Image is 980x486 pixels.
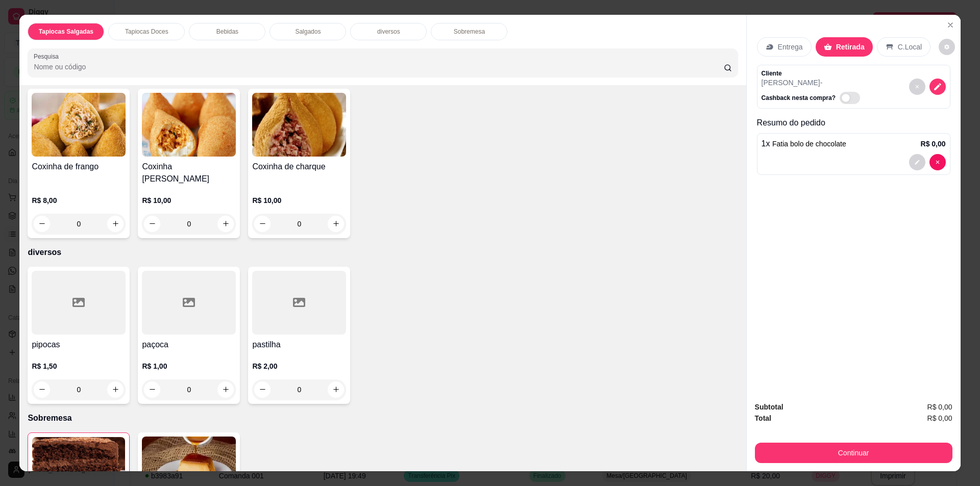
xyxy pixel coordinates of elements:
button: increase-product-quantity [328,381,344,398]
p: Retirada [836,42,865,52]
p: Cashback nesta compra? [762,94,836,102]
input: Pesquisa [34,62,723,72]
h4: Coxinha [PERSON_NAME] [142,161,236,185]
button: decrease-product-quantity [254,381,271,398]
button: decrease-product-quantity [929,154,946,170]
button: decrease-product-quantity [144,216,160,232]
p: R$ 2,00 [252,361,346,371]
p: Cliente [762,69,864,78]
h4: pipocas [32,339,126,351]
button: decrease-product-quantity [939,39,955,55]
p: Resumo do pedido [757,117,950,129]
p: R$ 10,00 [252,195,346,206]
button: decrease-product-quantity [34,216,50,232]
strong: Subtotal [755,403,783,411]
p: diversos [377,28,400,36]
strong: Total [755,414,771,422]
h4: Coxinha de frango [32,161,126,173]
p: Sobremesa [28,412,738,424]
p: C.Local [898,42,922,52]
button: decrease-product-quantity [929,79,946,95]
h4: Coxinha de charque [252,161,346,173]
p: R$ 1,00 [142,361,236,371]
p: [PERSON_NAME] - [762,78,864,88]
button: decrease-product-quantity [254,216,271,232]
img: product-image [252,93,346,157]
img: product-image [32,93,126,157]
p: 1 x [762,138,846,150]
p: R$ 8,00 [32,195,126,206]
button: increase-product-quantity [217,381,234,398]
p: diversos [28,246,738,259]
button: decrease-product-quantity [909,79,925,95]
button: Close [942,17,959,33]
p: Sobremesa [454,28,485,36]
p: R$ 10,00 [142,195,236,206]
label: Automatic updates [840,92,864,104]
button: Continuar [755,443,952,463]
p: Tapiocas Doces [125,28,168,36]
span: R$ 0,00 [927,413,952,424]
p: Entrega [778,42,803,52]
h4: pastilha [252,339,346,351]
button: increase-product-quantity [217,216,234,232]
button: increase-product-quantity [107,381,124,398]
img: product-image [142,93,236,157]
span: R$ 0,00 [927,401,952,413]
button: increase-product-quantity [107,216,124,232]
span: Fatia bolo de chocolate [772,140,846,148]
button: increase-product-quantity [328,216,344,232]
p: Tapiocas Salgadas [39,28,93,36]
button: decrease-product-quantity [909,154,925,170]
h4: paçoca [142,339,236,351]
p: R$ 0,00 [921,139,946,149]
p: Bebidas [216,28,238,36]
p: R$ 1,50 [32,361,126,371]
button: decrease-product-quantity [34,381,50,398]
p: Salgados [295,28,321,36]
button: decrease-product-quantity [144,381,160,398]
label: Pesquisa [34,52,62,61]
